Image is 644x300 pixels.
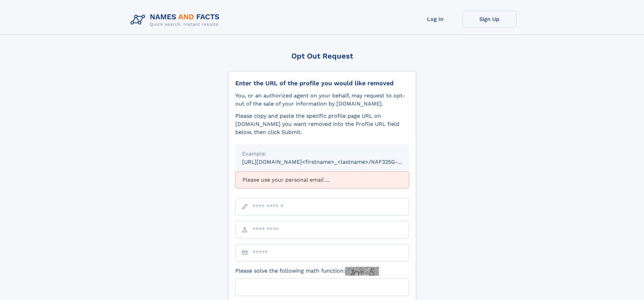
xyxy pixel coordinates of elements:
small: [URL][DOMAIN_NAME]<firstname>_<lastname>/NAF325G-xxxxxxxx [242,159,422,165]
div: Opt Out Request [228,52,416,60]
div: You, or an authorized agent on your behalf, may request to opt-out of the sale of your informatio... [235,92,409,108]
a: Sign Up [462,11,517,27]
div: Please use your personal email ... [235,171,409,188]
label: Please solve the following math function: [235,267,379,276]
div: Example: [242,150,402,158]
img: Logo Names and Facts [128,11,225,29]
a: Log In [408,11,462,27]
div: Please copy and paste the specific profile page URL on [DOMAIN_NAME] you want removed into the Pr... [235,112,409,136]
div: Enter the URL of the profile you would like removed [235,79,409,87]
